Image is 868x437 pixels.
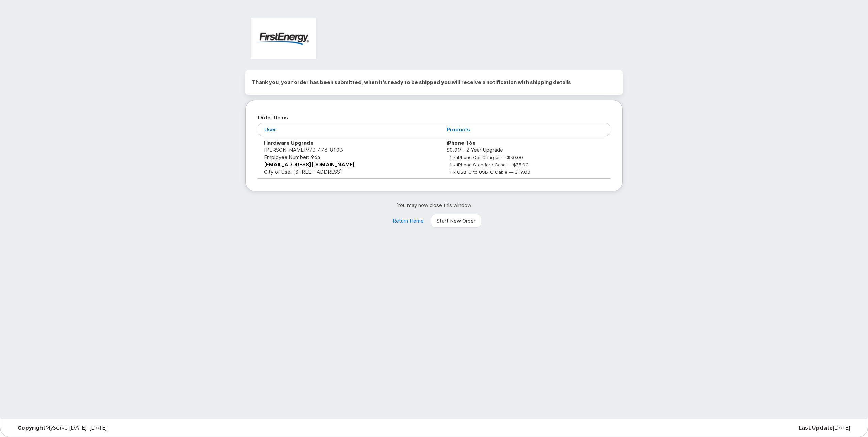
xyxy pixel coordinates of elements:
p: You may now close this window [245,201,623,209]
small: 1 x iPhone Car Charger — $30.00 [449,155,523,160]
th: User [258,123,440,136]
small: 1 x iPhone Standard Case — $35.00 [449,162,529,167]
span: Employee Number: 964 [264,154,320,160]
strong: Copyright [18,424,45,431]
td: [PERSON_NAME] City of Use: [STREET_ADDRESS] [258,136,440,179]
td: $0.99 - 2 Year Upgrade [440,136,610,179]
a: Return Home [387,214,430,228]
span: 8103 [328,147,343,153]
span: 973 [306,147,343,153]
th: Products [440,123,610,136]
strong: iPhone 16e [447,140,476,146]
img: FirstEnergy Corp [251,18,316,59]
small: 1 x USB-C to USB-C Cable — $19.00 [449,169,530,175]
div: MyServe [DATE]–[DATE] [13,425,294,431]
div: [DATE] [574,425,855,431]
h2: Order Items [258,113,610,123]
a: Start New Order [431,214,481,228]
strong: Last Update [799,424,833,431]
span: 476 [316,147,328,153]
strong: Hardware Upgrade [264,140,314,146]
a: [EMAIL_ADDRESS][DOMAIN_NAME] [264,161,355,168]
h2: Thank you, your order has been submitted, when it's ready to be shipped you will receive a notifi... [252,77,616,87]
